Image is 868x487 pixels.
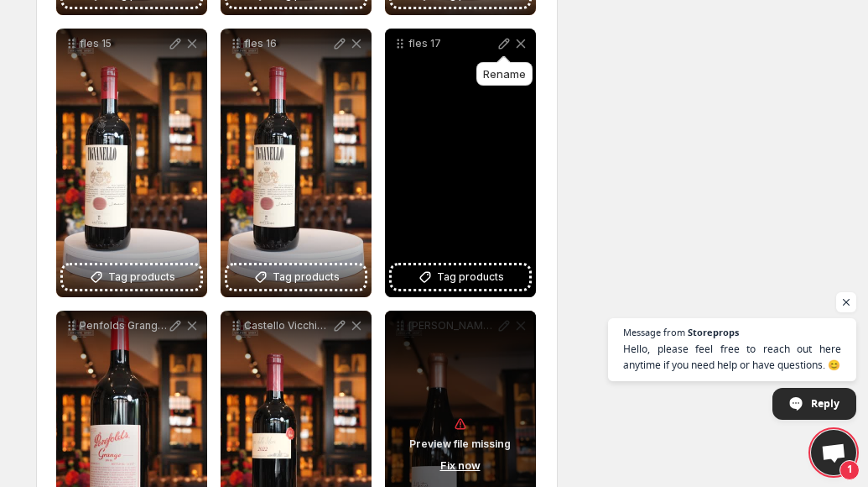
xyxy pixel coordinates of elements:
[221,29,372,297] div: fles 16Tag products
[244,37,331,50] p: fles 16
[688,327,739,337] span: Storeprops
[408,37,496,50] p: fles 17
[227,265,365,289] button: Tag products
[623,341,841,373] span: Hello, please feel free to reach out here anytime if you need help or have questions. 😊
[273,269,340,285] span: Tag products
[435,456,486,474] button: Fix now
[80,319,167,333] p: Penfolds Grange Bin 95 2012 Magnum - 1,5 Liter (In OWC)
[56,29,207,297] div: fles 15Tag products
[839,460,860,480] span: 1
[80,37,167,50] p: fles 15
[811,389,839,418] span: Reply
[244,319,331,333] p: Castello Vicchiomaggio Ripa delle More 2022
[63,265,200,289] button: Tag products
[108,269,175,285] span: Tag products
[623,327,685,337] span: Message from
[385,29,536,297] div: fles 17Tag products
[409,437,511,451] p: Preview file missing
[437,269,504,285] span: Tag products
[392,265,529,289] button: Tag products
[811,430,856,475] div: Open chat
